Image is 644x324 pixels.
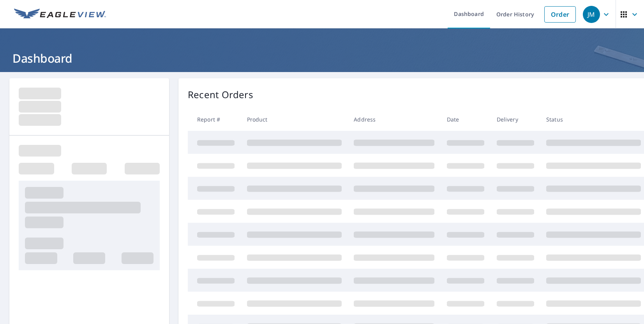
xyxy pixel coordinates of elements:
img: EV Logo [14,9,106,20]
th: Delivery [490,108,540,131]
div: JM [583,6,600,23]
th: Address [348,108,441,131]
th: Product [241,108,348,131]
h1: Dashboard [9,50,635,66]
th: Report # [188,108,241,131]
a: Order [544,6,576,23]
p: Recent Orders [188,88,253,102]
th: Date [441,108,490,131]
